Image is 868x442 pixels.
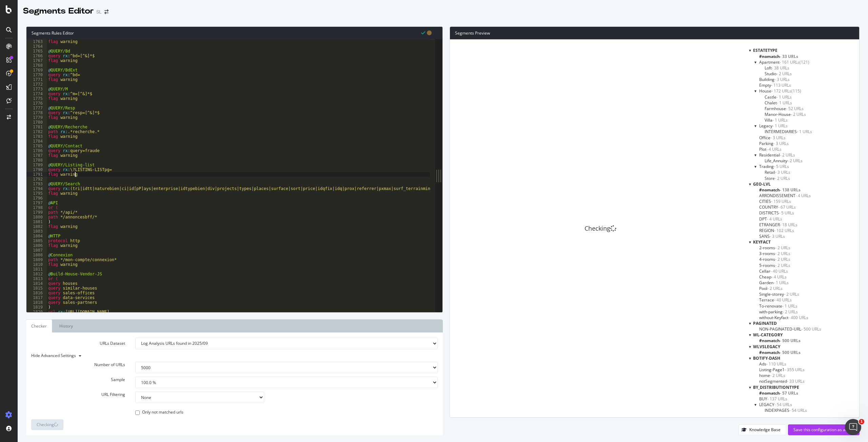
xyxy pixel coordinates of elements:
[759,303,797,309] span: Click to filter Keyfact on To-renovate
[765,65,789,71] span: Click to filter EstateType on Apartment/Loft
[753,332,783,338] span: WL-Category
[26,27,442,39] div: Segments Rules Editor
[26,253,47,257] div: 1808
[26,377,130,382] label: Sample
[26,191,47,196] div: 1795
[26,110,47,115] div: 1778
[783,309,798,315] span: - 2 URLs
[795,193,811,198] span: - 4 URLs
[770,233,785,239] span: - 3 URLs
[759,193,811,198] span: Click to filter GEO-LVL on ARRONDISSEMENT
[26,120,47,125] div: 1780
[759,135,786,141] span: Click to filter EstateType on Office
[788,424,860,435] button: Save this configuration as active
[771,88,791,94] span: - 172 URLs
[765,111,806,117] span: Click to filter EstateType on House/Manor-House
[26,172,47,177] div: 1791
[26,272,47,276] div: 1812
[765,129,812,134] span: Click to filter EstateType on Legacy/INTERMEDIARIES
[759,367,805,373] span: Click to filter botify-dash on Listing-Page1
[26,276,47,281] div: 1813
[765,71,792,77] span: Click to filter EstateType on Apartment/Studio
[775,262,790,268] span: - 2 URLs
[773,141,789,146] span: - 3 URLs
[450,27,859,40] div: Segments Preview
[759,123,788,129] span: Click to filter EstateType on Legacy and its children
[26,101,47,106] div: 1776
[26,186,47,191] div: 1794
[26,158,47,163] div: 1788
[753,355,780,361] span: botify-dash
[26,87,47,91] div: 1773
[774,228,794,233] span: - 102 URLs
[793,427,854,433] div: Save this configuration as active
[765,407,807,413] span: Click to filter by_DistributionType on LEGACY/INDEXPAGES
[759,396,787,402] span: Click to filter by_DistributionType on BUY
[785,367,805,373] span: - 355 URLs
[26,392,130,397] label: URL Filtering
[26,201,47,205] div: 1797
[26,129,47,134] div: 1782
[759,326,821,332] span: Click to filter Paginated on NON-PAGINATED-URL
[759,274,787,280] span: Click to filter Keyfact on Cheap
[780,390,798,396] span: - 57 URLs
[789,407,807,413] span: - 54 URLs
[26,148,47,153] div: 1786
[26,115,47,120] div: 1779
[770,373,785,378] span: - 2 URLs
[759,59,800,65] span: Click to filter EstateType on Apartment and its children
[26,177,47,182] div: 1792
[788,315,808,320] span: - 400 URLs
[779,210,794,216] span: - 5 URLs
[800,59,809,65] span: Click to filter EstateType on Apartment
[759,309,798,315] span: Click to filter Keyfact on with-parking
[753,344,780,350] span: WLvslegacy
[26,144,47,148] div: 1785
[26,63,47,68] div: 1768
[766,361,786,367] span: - 110 URLs
[767,216,782,222] span: - 4 URLs
[26,125,47,129] div: 1781
[776,71,792,77] span: - 2 URLs
[26,224,47,229] div: 1802
[759,88,791,94] span: Click to filter EstateType on House and its children
[26,182,47,186] div: 1793
[26,49,47,54] div: 1765
[759,402,792,407] span: Click to filter by_DistributionType on LEGACY and its children
[765,158,803,164] span: Click to filter EstateType on Residential/Life_Annuity
[759,256,790,262] span: Click to filter Keyfact on 4-rooms
[759,82,791,88] span: Click to filter EstateType on Empty
[770,268,788,274] span: - 40 URLs
[787,378,805,384] span: - 33 URLs
[759,338,801,343] span: Click to filter WL-Category on #nomatch
[759,361,786,367] span: Click to filter botify-dash on Ads
[759,315,808,320] span: Click to filter Keyfact on without-Keyfact
[135,409,183,416] label: Only not matched urls
[26,39,47,44] div: 1763
[780,152,795,158] span: - 2 URLs
[26,362,130,367] label: Number of URLs
[778,204,796,210] span: - 67 URLs
[749,427,781,433] div: Knowledge Base
[765,117,788,123] span: Click to filter EstateType on House/Villa
[775,256,790,262] span: - 2 URLs
[765,100,792,106] span: Click to filter EstateType on House/Chalet
[777,100,792,106] span: - 1 URLs
[767,396,787,402] span: - 137 URLs
[791,111,806,117] span: - 2 URLs
[759,251,790,256] span: Click to filter Keyfact on 3-rooms
[765,106,804,111] span: Click to filter EstateType on House/Farmhouse
[782,303,797,309] span: - 1 URLs
[780,338,801,343] span: - 500 URLs
[26,248,47,253] div: 1807
[759,141,789,146] span: Click to filter EstateType on Parking
[759,228,794,233] span: Click to filter GEO-LVL on REGION
[26,234,47,238] div: 1804
[780,350,801,355] span: - 500 URLs
[759,204,796,210] span: Click to filter GEO-LVL on COUNTRY
[96,8,102,15] div: SL
[759,222,797,228] span: Click to filter GEO-LVL on ETRANGER
[771,198,791,204] span: - 159 URLs
[427,29,432,36] span: You have unsaved modifications
[26,54,47,58] div: 1766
